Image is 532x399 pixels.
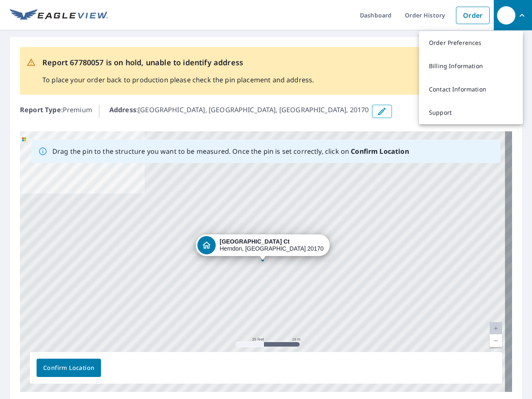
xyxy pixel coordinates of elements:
a: Billing Information [419,54,523,78]
p: Report 67780057 is on hold, unable to identify address [42,57,314,68]
a: Order [456,7,490,24]
span: Confirm Location [43,363,94,373]
div: Herndon, [GEOGRAPHIC_DATA] 20170 [219,238,323,252]
img: EV Logo [10,9,108,22]
p: : [GEOGRAPHIC_DATA], [GEOGRAPHIC_DATA], [GEOGRAPHIC_DATA], 20170 [109,105,369,118]
a: Current Level 20, Zoom Out [490,335,502,347]
p: : Premium [20,105,92,118]
p: Drag the pin to the structure you want to be measured. Once the pin is set correctly, click on [52,146,409,156]
a: Contact Information [419,78,523,101]
div: Dropped pin, building 1, Residential property, Dulles Park Ct Herndon, VA 20170 [195,234,329,260]
b: Confirm Location [351,147,409,156]
a: Support [419,101,523,124]
a: Current Level 20, Zoom In Disabled [490,322,502,335]
a: Order Preferences [419,31,523,54]
b: Report Type [20,105,61,114]
button: Confirm Location [37,359,101,377]
strong: [GEOGRAPHIC_DATA] Ct [219,238,289,245]
b: Address [109,105,136,114]
p: To place your order back to production please check the pin placement and address. [42,75,314,85]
